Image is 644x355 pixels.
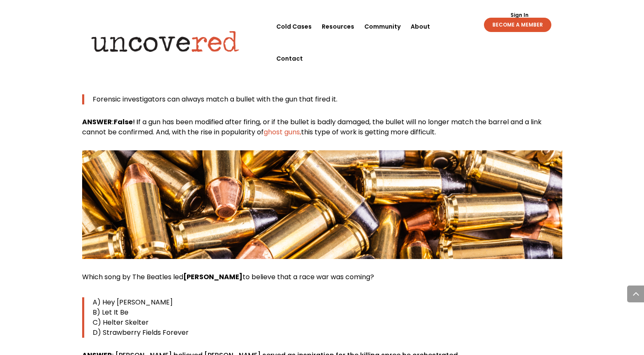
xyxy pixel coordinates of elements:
[93,307,128,317] span: B) Let It Be
[82,272,374,282] span: Which song by The Beatles led to believe that a race war was coming?
[364,11,401,43] a: Community
[93,328,189,337] span: D) Strawberry Fields Forever
[93,297,173,307] span: A) Hey [PERSON_NAME]
[411,11,430,43] a: About
[82,117,542,137] span: f a gun has been modified after firing, or if the bullet is badly damaged, the bullet will no lon...
[82,117,562,137] p: : ! I
[114,117,133,127] strong: False
[322,11,354,43] a: Resources
[183,272,243,282] strong: [PERSON_NAME]
[84,25,246,58] img: Uncovered logo
[506,13,533,18] a: Sign In
[82,150,562,259] img: Bullets
[93,94,337,104] span: Forensic investigators can always match a bullet with the gun that fired it.
[93,318,149,327] span: C) Helter Skelter
[276,43,303,75] a: Contact
[276,11,312,43] a: Cold Cases
[264,127,301,137] a: ghost guns,
[484,18,551,32] a: BECOME A MEMBER
[82,117,112,127] strong: ANSWER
